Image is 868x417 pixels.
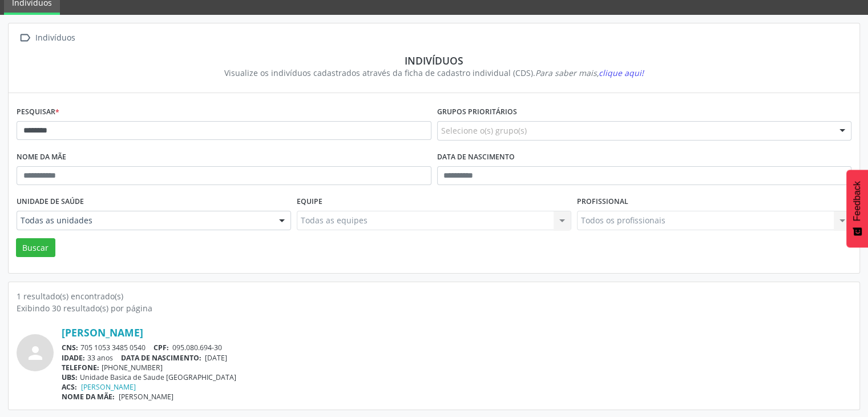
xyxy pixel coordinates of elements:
[599,67,644,78] span: clique aqui!
[25,67,843,79] div: Visualize os indivíduos cadastrados através da ficha de cadastro individual (CDS).
[16,238,55,258] button: Buscar
[33,30,77,46] div: Indivíduos
[25,54,843,67] div: Indivíduos
[154,343,169,352] span: CPF:
[441,125,527,137] span: Selecione o(s) grupo(s)
[62,392,115,402] span: NOME DA MÃE:
[62,372,851,382] div: Unidade Basica de Saude [GEOGRAPHIC_DATA]
[62,372,78,382] span: UBS:
[577,193,628,211] label: Profissional
[62,343,78,352] span: CNS:
[852,181,862,221] span: Feedback
[205,353,227,363] span: [DATE]
[17,103,59,121] label: Pesquisar
[25,343,46,363] i: person
[62,363,99,372] span: TELEFONE:
[17,290,851,302] div: 1 resultado(s) encontrado(s)
[62,353,851,363] div: 33 anos
[437,149,515,166] label: Data de nascimento
[17,193,84,211] label: Unidade de saúde
[119,392,173,402] span: [PERSON_NAME]
[17,302,851,314] div: Exibindo 30 resultado(s) por página
[297,193,322,211] label: Equipe
[172,343,222,352] span: 095.080.694-30
[535,67,644,78] i: Para saber mais,
[17,149,66,166] label: Nome da mãe
[62,363,851,372] div: [PHONE_NUMBER]
[62,326,143,339] a: [PERSON_NAME]
[62,353,85,363] span: IDADE:
[437,103,517,121] label: Grupos prioritários
[121,353,201,363] span: DATA DE NASCIMENTO:
[21,215,268,226] span: Todas as unidades
[17,30,77,46] a:  Indivíduos
[81,382,136,392] a: [PERSON_NAME]
[62,382,77,392] span: ACS:
[62,343,851,352] div: 705 1053 3485 0540
[846,170,868,247] button: Feedback - Mostrar pesquisa
[17,30,33,46] i: 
